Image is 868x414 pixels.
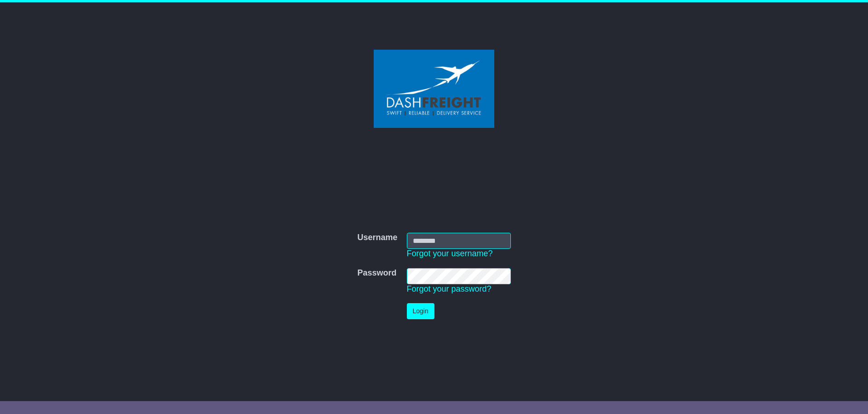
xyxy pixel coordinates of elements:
img: Dash Freight [374,50,494,128]
a: Forgot your username? [407,249,493,258]
a: Forgot your password? [407,284,492,293]
label: Password [357,268,396,278]
label: Username [357,233,397,243]
button: Login [407,303,434,319]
